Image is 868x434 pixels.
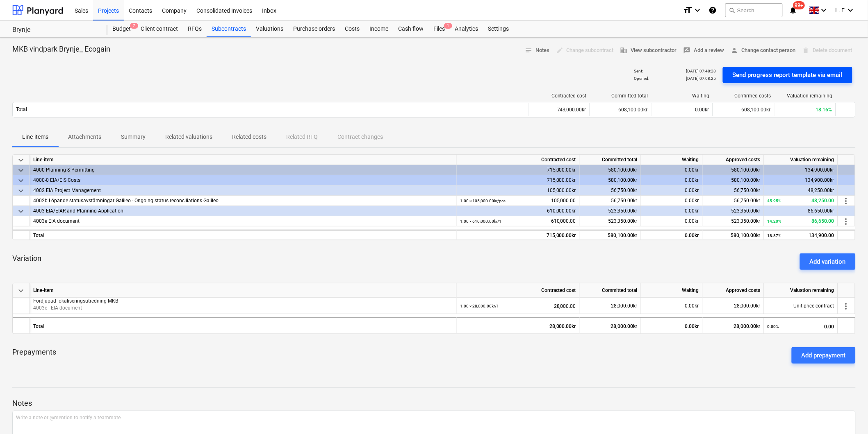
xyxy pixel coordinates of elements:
div: 0.00kr [641,165,703,175]
p: 4003e | EIA document [33,305,453,312]
span: more_vert [841,196,851,206]
div: Confirmed costs [716,93,771,99]
div: 134,900.00kr [764,165,838,175]
span: 99+ [793,1,805,9]
div: 580,100.00kr [703,175,764,185]
a: Settings [483,21,514,37]
span: Unit price contract [794,303,834,309]
span: keyboard_arrow_down [16,286,26,296]
a: Valuations [251,21,288,37]
div: 56,750.00kr [580,185,641,196]
span: 608,100.00kr [742,107,771,113]
i: keyboard_arrow_down [819,5,829,15]
div: Files [428,21,450,37]
div: Contracted cost [457,283,580,298]
div: Total [30,230,457,240]
p: [DATE] 07:48:28 [686,68,716,74]
div: Send progress report template via email [733,70,843,80]
a: Costs [340,21,365,37]
div: 610,000.00 [460,216,576,226]
div: 4002 EIA Project Management [33,185,453,196]
span: 28,000.00kr [734,303,761,309]
span: 56,750.00kr [734,198,761,203]
div: Chatt-widget [827,395,868,434]
div: 105,000.00 [460,196,576,206]
button: Change contact person [728,44,799,57]
a: Analytics [450,21,483,37]
span: keyboard_arrow_down [16,165,26,175]
a: Income [365,21,393,37]
div: 523,350.00kr [703,206,764,216]
div: 28,000.00kr [703,317,764,334]
p: Fördjupad lokaliseringsutredning MKB [33,298,453,305]
small: 1.00 × 610,000.00kr / 1 [460,219,501,224]
div: Valuation remaining [778,93,833,99]
button: Search [725,3,783,17]
p: Related valuations [165,133,212,141]
div: Brynje [12,26,98,34]
span: Notes [525,46,549,55]
div: Add prepayment [802,350,846,361]
button: Add a review [680,44,728,57]
div: 580,100.00kr [580,230,641,240]
div: RFQs [183,21,207,37]
div: 28,000.00kr [580,317,641,334]
div: Contracted cost [532,93,587,99]
p: Total [16,106,27,113]
div: 86,650.00 [768,216,834,226]
span: 28,000.00kr [611,303,638,309]
p: Related costs [232,133,267,141]
small: 1.00 × 105,000.00kr / pcs [460,199,506,203]
div: Contracted cost [457,155,580,165]
span: 523,350.00kr [608,218,638,224]
div: 0.00kr [641,230,703,240]
span: 1 [444,23,452,29]
div: Line-item [30,283,457,298]
span: 523,350.00kr [731,218,761,224]
div: 28,000.00 [460,298,576,314]
i: keyboard_arrow_down [846,5,856,15]
span: keyboard_arrow_down [16,186,26,196]
div: 715,000.00kr [457,230,580,240]
div: Approved costs [703,283,764,298]
div: 4000-0 EIA/EIS Costs [33,175,453,185]
div: Waiting [641,155,703,165]
div: 715,000.00kr [457,175,580,185]
a: Client contract [136,21,183,37]
div: 86,650.00kr [764,206,838,216]
p: [DATE] 07:08:25 [686,76,716,81]
button: View subcontractor [617,44,680,57]
div: 4003 EIA/EIAR and Planning Application [33,206,453,216]
div: Cash flow [393,21,428,37]
p: Opened : [634,76,649,81]
a: Subcontracts [207,21,251,37]
span: 0.00kr [695,107,709,113]
span: more_vert [841,217,851,226]
div: 134,900.00kr [764,175,838,185]
div: 580,100.00kr [580,165,641,175]
div: 0.00kr [641,206,703,216]
div: Waiting [655,93,710,99]
span: L. E [836,7,845,14]
div: Add variation [810,256,846,267]
span: 0.00kr [685,218,699,224]
div: 0.00kr [641,317,703,334]
div: Line-item [30,155,457,165]
span: Change contact person [731,46,796,55]
div: Committed total [593,93,648,99]
span: business [620,47,628,54]
a: Purchase orders [288,21,340,37]
div: 0.00kr [641,175,703,185]
small: 1.00 × 28,000.00kr / 1 [460,304,499,308]
p: Summary [121,133,146,141]
div: 4003e EIA document [33,216,453,226]
p: Attachments [68,133,101,141]
button: Add variation [800,253,856,270]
